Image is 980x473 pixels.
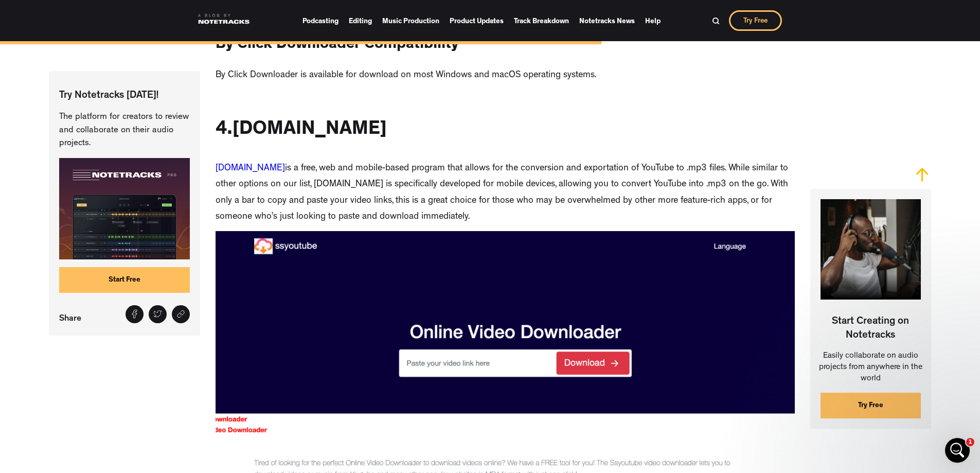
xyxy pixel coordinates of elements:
[216,68,596,84] p: By Click Downloader is available for download on most Windows and macOS operating systems.
[302,13,338,28] a: Podcasting
[176,310,185,319] img: Share link icon
[645,13,661,28] a: Help
[59,310,86,325] p: Share
[216,161,795,226] p: is a free, web and mobile-based program that allows for the conversion and exportation of YouTube...
[59,89,189,103] p: Try Notetracks [DATE]!
[514,13,569,28] a: Track Breakdown
[382,13,439,28] a: Music Production
[712,17,720,25] img: Search Bar
[233,120,387,140] strong: [DOMAIN_NAME]
[216,164,285,173] a: [DOMAIN_NAME]
[579,13,635,28] a: Notetracks News
[216,118,387,143] h2: 4.
[774,299,980,435] iframe: Intercom notifications message
[349,13,372,28] a: Editing
[149,305,167,323] a: Tweet
[729,10,782,31] a: Try Free
[966,438,974,446] span: 1
[126,305,144,323] a: Share on Facebook
[450,13,504,28] a: Product Updates
[59,267,189,292] a: Start Free
[59,111,189,150] p: The platform for creators to review and collaborate on their audio projects.
[945,438,970,463] iframe: Intercom live chat
[216,36,458,56] h3: By Click Downloader Compatibility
